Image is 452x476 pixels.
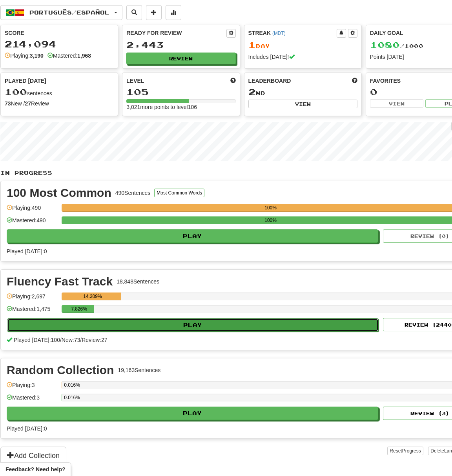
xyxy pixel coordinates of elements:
div: Mastered: [47,52,91,60]
strong: 1,968 [77,53,91,59]
div: Mastered: 490 [7,216,58,229]
div: Random Collection [7,364,114,376]
span: Played [DATE]: 0 [7,248,47,254]
span: / [80,337,82,343]
span: This week in points, UTC [352,77,357,85]
span: Leaderboard [248,77,291,85]
span: 1 [248,39,256,50]
span: Played [DATE] [5,77,46,85]
button: View [370,99,424,108]
span: Português / Español [29,9,109,16]
span: 1080 [370,39,400,50]
div: Streak [248,29,337,37]
div: Mastered: 1,475 [7,305,58,318]
div: 3,021 more points to level 106 [126,103,235,111]
div: 7.826% [64,305,94,313]
strong: 73 [5,100,11,107]
button: Add sentence to collection [146,5,162,20]
button: More stats [166,5,181,20]
div: nd [248,87,357,97]
span: Score more points to level up [230,77,236,85]
span: Level [126,77,144,85]
button: Search sentences [126,5,142,20]
button: Português/Español [0,5,122,20]
button: Add Collection [0,447,66,465]
button: ResetProgress [387,447,423,455]
a: (MDT) [272,31,286,36]
button: Most Common Words [154,189,204,197]
div: Mastered: 3 [7,394,58,407]
span: Played [DATE]: 100 [14,337,60,343]
div: sentences [5,87,114,97]
strong: 27 [25,100,31,107]
span: Progress [402,448,421,454]
button: Review [126,53,235,64]
span: Played [DATE]: 0 [7,425,47,432]
div: Score [5,29,114,37]
span: New: 73 [62,337,80,343]
div: 214,094 [5,39,114,49]
div: New / Review [5,100,114,107]
div: Playing: 490 [7,204,58,217]
div: Playing: 2,697 [7,293,58,305]
div: 100 Most Common [7,187,111,199]
span: Open feedback widget [5,465,65,473]
div: 18,848 Sentences [117,278,159,285]
span: 2 [248,86,256,97]
button: Play [7,229,378,243]
div: 490 Sentences [115,189,151,197]
span: / [60,337,62,343]
span: Review: 27 [82,337,107,343]
div: 14.309% [64,293,121,300]
button: Play [7,407,378,420]
div: Fluency Fast Track [7,276,113,287]
div: Playing: 3 [7,381,58,394]
span: / 1000 [370,43,423,49]
span: 100 [5,86,27,97]
button: Play [7,318,379,332]
div: Ready for Review [126,29,226,37]
button: View [248,100,357,108]
div: 105 [126,87,235,97]
div: Playing: [5,52,44,60]
div: Includes [DATE]! [248,53,357,61]
div: 2,443 [126,40,235,50]
div: Day [248,40,357,50]
div: 19,163 Sentences [118,366,160,374]
strong: 3,190 [30,53,44,59]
